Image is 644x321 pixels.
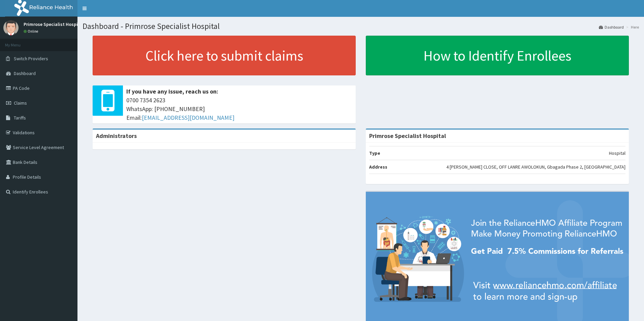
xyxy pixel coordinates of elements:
[369,150,380,156] b: Type
[14,100,27,106] span: Claims
[24,29,40,34] a: Online
[96,132,137,140] b: Administrators
[3,20,19,35] img: User Image
[14,56,48,62] span: Switch Providers
[126,87,218,95] b: If you have any issue, reach us on:
[609,150,625,156] p: Hospital
[599,24,624,30] a: Dashboard
[14,115,26,121] span: Tariffs
[369,132,446,140] strong: Primrose Specialist Hospital
[446,164,625,170] p: 4 [PERSON_NAME] CLOSE, OFF LANRE AWOLOKUN, Gbagada Phase 2, [GEOGRAPHIC_DATA]
[24,22,84,27] p: Primrose Specialist Hospital
[14,70,36,76] span: Dashboard
[142,114,234,121] a: [EMAIL_ADDRESS][DOMAIN_NAME]
[93,36,356,75] a: Click here to submit claims
[126,96,352,122] span: 0700 7354 2623 WhatsApp: [PHONE_NUMBER] Email:
[366,36,629,75] a: How to Identify Enrollees
[624,24,639,30] li: Here
[369,164,387,170] b: Address
[83,22,639,31] h1: Dashboard - Primrose Specialist Hospital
